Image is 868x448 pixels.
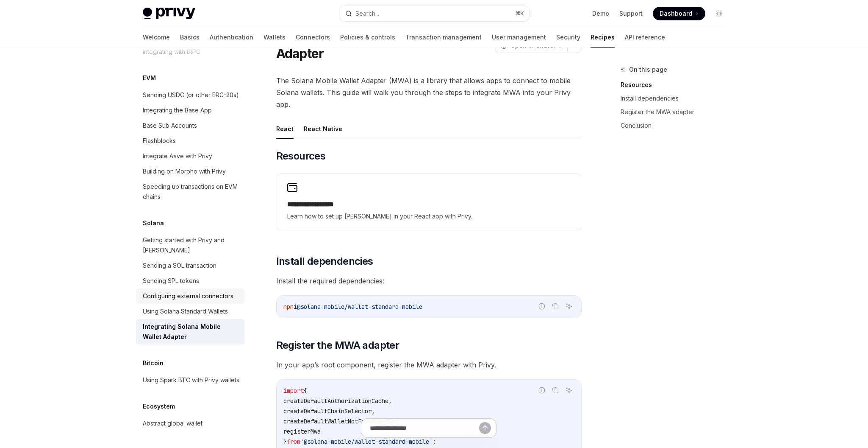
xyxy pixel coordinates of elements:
a: Using Spark BTC with Privy wallets [136,372,244,388]
a: Base Sub Accounts [136,118,244,133]
button: React [276,119,294,139]
span: i [294,303,297,311]
a: Configuring external connectors [136,288,244,304]
div: Search... [355,8,379,19]
span: Register the MWA adapter [276,339,399,352]
span: , [388,397,392,405]
a: Basics [180,27,200,48]
button: Send message [479,422,491,434]
a: Install dependencies [621,92,732,105]
button: Report incorrect code [536,385,547,396]
a: Welcome [143,27,170,48]
span: ⌘ K [515,10,524,17]
img: light logo [143,8,195,20]
span: createDefaultChainSelector [283,407,372,415]
a: Security [556,27,580,48]
a: Policies & controls [340,27,395,48]
span: , [372,407,375,415]
a: Wallets [263,27,286,48]
button: Ask AI [563,385,574,396]
a: Conclusion [621,119,732,132]
button: Report incorrect code [536,301,547,312]
div: Flashblocks [143,136,176,146]
div: Configuring external connectors [143,291,233,301]
a: Sending USDC (or other ERC-20s) [136,87,244,103]
a: Register the MWA adapter [621,105,732,119]
a: Using Solana Standard Wallets [136,304,244,319]
a: Building on Morpho with Privy [136,164,244,179]
div: Speeding up transactions on EVM chains [143,182,239,202]
div: Integrating Solana Mobile Wallet Adapter [143,322,239,342]
span: Install dependencies [276,255,373,268]
a: Getting started with Privy and [PERSON_NAME] [136,232,244,258]
div: Integrate Aave with Privy [143,151,212,161]
a: **** **** **** ***Learn how to set up [PERSON_NAME] in your React app with Privy. [277,174,581,230]
div: Sending SPL tokens [143,276,199,286]
a: Integrating Solana Mobile Wallet Adapter [136,319,244,344]
a: Demo [592,9,609,18]
span: import [283,387,304,395]
span: Learn how to set up [PERSON_NAME] in your React app with Privy. [287,211,571,221]
button: Copy the contents from the code block [550,301,561,312]
button: Ask AI [563,301,574,312]
h5: Ecosystem [143,401,175,412]
span: On this page [629,64,667,75]
div: Using Spark BTC with Privy wallets [143,375,239,385]
a: Sending a SOL transaction [136,258,244,273]
span: createDefaultAuthorizationCache [283,397,388,405]
span: { [304,387,307,395]
div: Sending USDC (or other ERC-20s) [143,90,239,100]
h5: Solana [143,218,164,228]
span: npm [283,303,294,311]
a: Transaction management [405,27,482,48]
a: Integrate Aave with Privy [136,148,244,164]
button: React Native [304,119,342,139]
span: Install the required dependencies: [276,275,582,287]
a: Connectors [296,27,330,48]
a: API reference [625,27,665,48]
div: Abstract global wallet [143,418,202,428]
a: Dashboard [653,7,705,20]
span: Resources [276,149,326,163]
h5: Bitcoin [143,358,164,368]
div: Base Sub Accounts [143,120,197,131]
span: In your app’s root component, register the MWA adapter with Privy. [276,359,582,371]
div: Sending a SOL transaction [143,260,216,271]
a: Sending SPL tokens [136,273,244,288]
a: Integrating the Base App [136,103,244,118]
a: Flashblocks [136,133,244,148]
span: Dashboard [660,9,692,18]
a: Resources [621,78,732,92]
a: Recipes [591,27,615,48]
h5: EVM [143,73,156,83]
div: Building on Morpho with Privy [143,166,226,176]
a: User management [492,27,546,48]
span: The Solana Mobile Wallet Adapter (MWA) is a library that allows apps to connect to mobile Solana ... [276,75,582,110]
button: Toggle dark mode [712,7,726,20]
span: @solana-mobile/wallet-standard-mobile [297,303,422,311]
div: Using Solana Standard Wallets [143,306,228,316]
a: Authentication [210,27,253,48]
a: Speeding up transactions on EVM chains [136,179,244,204]
button: Copy the contents from the code block [550,385,561,396]
a: Abstract global wallet [136,416,244,431]
button: Search...⌘K [339,6,529,21]
a: Support [619,9,643,18]
div: Getting started with Privy and [PERSON_NAME] [143,235,239,255]
div: Integrating the Base App [143,105,212,115]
